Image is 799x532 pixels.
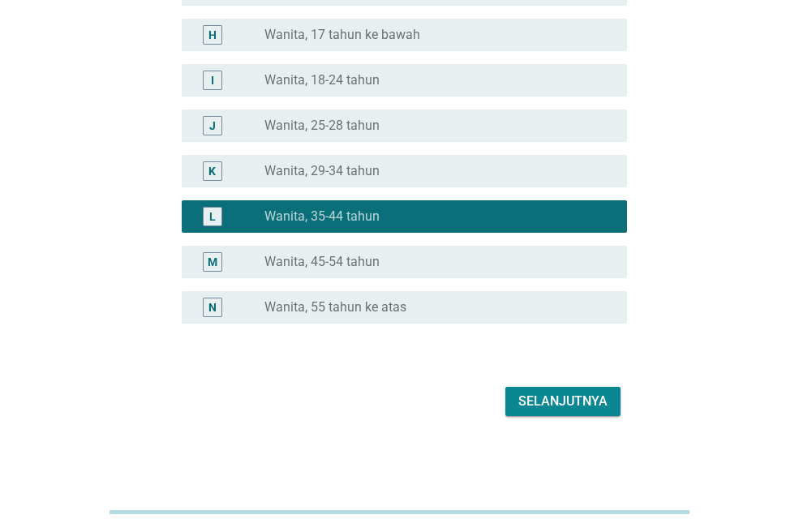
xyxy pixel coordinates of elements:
button: Selanjutnya [505,387,621,416]
div: L [209,208,216,225]
div: I [211,71,214,88]
div: K [208,162,216,179]
label: Wanita, 35-44 tahun [264,208,380,225]
div: M [208,253,217,270]
label: Wanita, 18-24 tahun [264,72,380,88]
div: J [209,117,216,134]
label: Wanita, 29-34 tahun [264,163,380,179]
label: Wanita, 55 tahun ke atas [264,299,406,315]
label: Wanita, 25-28 tahun [264,118,380,134]
label: Wanita, 45-54 tahun [264,254,380,270]
div: N [208,298,217,315]
div: H [208,26,217,43]
div: Selanjutnya [518,392,608,411]
label: Wanita, 17 tahun ke bawah [264,27,420,43]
